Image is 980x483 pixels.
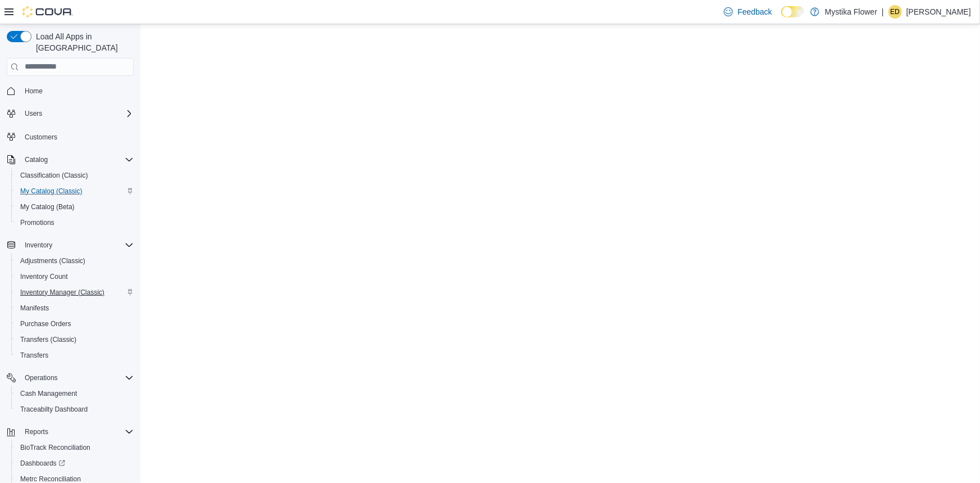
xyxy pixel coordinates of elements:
span: Inventory Manager (Classic) [16,286,134,299]
span: Inventory Manager (Classic) [20,288,104,297]
span: Purchase Orders [20,319,71,328]
button: Inventory Count [11,269,138,285]
button: Users [20,107,47,120]
a: My Catalog (Beta) [16,200,79,214]
span: Dashboards [16,457,134,470]
a: Dashboards [16,457,70,470]
span: Traceabilty Dashboard [16,403,134,416]
span: Catalog [25,155,48,164]
button: Classification (Classic) [11,168,138,183]
span: Inventory Count [16,270,134,283]
button: Purchase Orders [11,316,138,332]
span: Load All Apps in [GEOGRAPHIC_DATA] [31,31,134,53]
a: Transfers (Classic) [16,333,81,346]
span: Inventory [20,238,134,252]
button: Manifests [11,300,138,316]
span: BioTrack Reconciliation [16,441,134,454]
span: Reports [25,427,48,436]
span: Home [20,84,134,98]
span: My Catalog (Classic) [20,187,83,196]
a: Dashboards [11,455,138,471]
button: Reports [2,424,138,440]
span: Manifests [20,304,49,313]
a: Purchase Orders [16,317,76,331]
span: My Catalog (Classic) [16,184,134,198]
span: Operations [25,373,58,382]
span: Promotions [20,218,54,227]
span: BioTrack Reconciliation [20,443,90,452]
a: Classification (Classic) [16,169,93,182]
span: My Catalog (Beta) [20,202,75,211]
input: Dark Mode [781,6,805,18]
span: Operations [20,371,134,385]
img: Cova [22,6,73,17]
button: Customers [2,128,138,145]
a: Inventory Manager (Classic) [16,286,109,299]
span: Promotions [16,216,134,229]
button: Cash Management [11,386,138,401]
span: Cash Management [20,389,77,398]
span: Purchase Orders [16,317,134,331]
span: Transfers (Classic) [16,333,134,346]
a: Feedback [719,1,776,23]
button: Users [2,106,138,121]
a: Transfers [16,349,53,362]
span: Inventory Count [20,272,68,281]
span: Manifests [16,301,134,315]
span: Adjustments (Classic) [16,254,134,268]
a: Manifests [16,301,53,315]
div: Enzy Dominguez [888,5,902,19]
p: [PERSON_NAME] [906,5,971,19]
span: Users [25,109,42,118]
button: Promotions [11,215,138,231]
p: Mystika Flower [825,5,877,19]
span: Home [25,87,43,96]
a: Cash Management [16,387,81,400]
a: BioTrack Reconciliation [16,441,95,454]
button: Operations [20,371,62,385]
span: Feedback [737,6,772,17]
button: Catalog [2,152,138,168]
button: Adjustments (Classic) [11,253,138,269]
span: Dark Mode [781,17,782,18]
button: My Catalog (Beta) [11,199,138,215]
button: Inventory [20,238,57,252]
span: My Catalog (Beta) [16,200,134,214]
a: Customers [20,130,62,144]
span: Cash Management [16,387,134,400]
button: Traceabilty Dashboard [11,401,138,417]
span: Traceabilty Dashboard [20,405,88,414]
p: | [882,5,884,19]
a: Home [20,84,47,98]
button: Transfers [11,347,138,363]
button: Inventory Manager (Classic) [11,285,138,300]
button: Transfers (Classic) [11,332,138,347]
span: Classification (Classic) [16,169,134,182]
span: Catalog [20,153,134,166]
button: Operations [2,370,138,386]
a: My Catalog (Classic) [16,184,87,198]
button: Home [2,83,138,99]
a: Inventory Count [16,270,72,283]
button: My Catalog (Classic) [11,183,138,199]
a: Traceabilty Dashboard [16,403,92,416]
span: Users [20,107,134,120]
span: ED [891,5,900,19]
span: Classification (Classic) [20,171,88,180]
span: Customers [20,129,134,143]
span: Reports [20,425,134,439]
a: Adjustments (Classic) [16,254,90,268]
span: Dashboards [20,459,65,468]
span: Transfers [16,349,134,362]
button: Reports [20,425,53,439]
button: BioTrack Reconciliation [11,440,138,455]
span: Transfers (Classic) [20,335,76,344]
span: Transfers [20,351,48,360]
span: Customers [25,133,57,142]
span: Inventory [25,241,52,250]
span: Adjustments (Classic) [20,256,85,265]
button: Inventory [2,237,138,253]
a: Promotions [16,216,59,229]
button: Catalog [20,153,52,166]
